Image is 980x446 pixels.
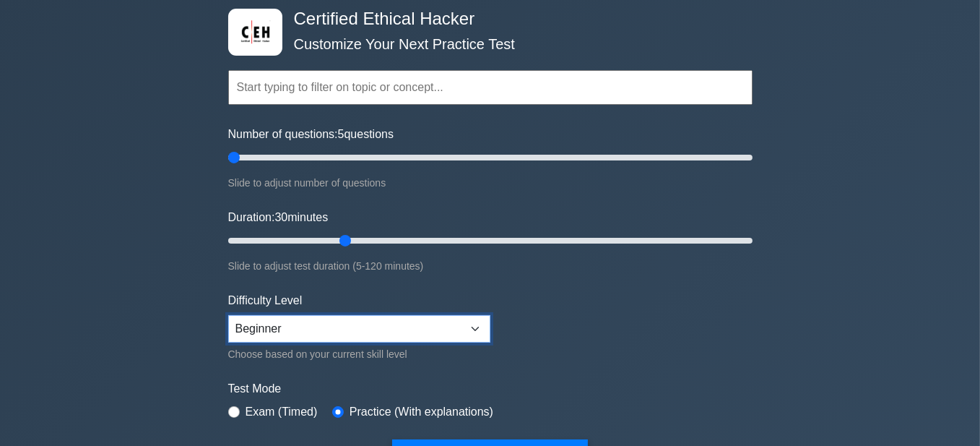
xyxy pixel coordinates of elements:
input: Start typing to filter on topic or concept... [228,70,753,105]
div: Choose based on your current skill level [228,346,490,363]
span: 5 [338,128,344,140]
label: Exam (Timed) [246,403,318,421]
div: Slide to adjust number of questions [228,174,753,192]
label: Difficulty Level [228,292,303,309]
label: Practice (With explanations) [350,403,493,421]
label: Number of questions: questions [228,126,394,143]
h4: Certified Ethical Hacker [288,9,682,30]
span: 30 [274,211,287,223]
div: Slide to adjust test duration (5-120 minutes) [228,257,753,275]
label: Duration: minutes [228,209,329,226]
label: Test Mode [228,380,753,398]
